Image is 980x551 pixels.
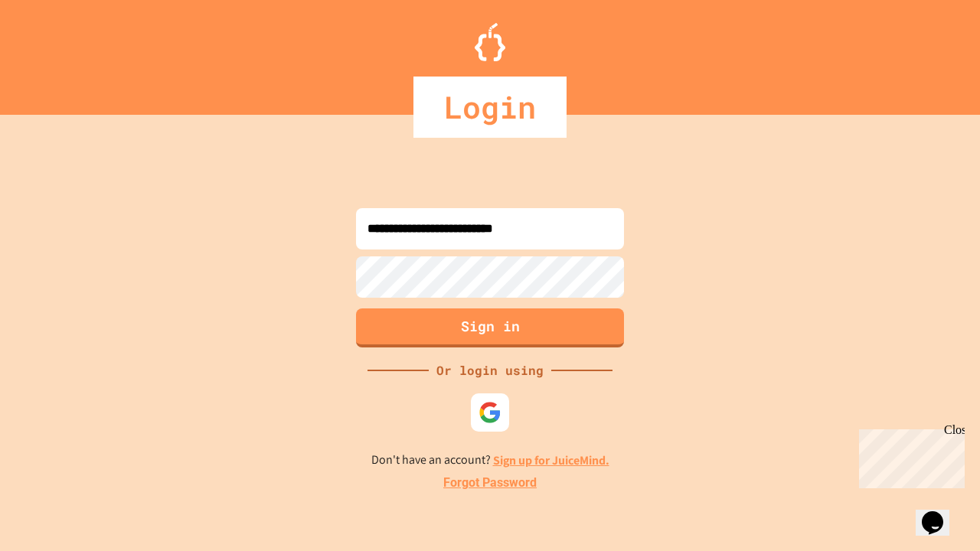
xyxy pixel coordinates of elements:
[493,452,609,468] a: Sign up for JuiceMind.
[479,401,501,424] img: google-icon.svg
[6,6,106,97] div: Chat with us now!Close
[443,474,537,492] a: Forgot Password
[371,451,609,470] p: Don't have an account?
[413,77,567,138] div: Login
[475,23,505,61] img: Logo.svg
[853,423,965,488] iframe: chat widget
[356,308,624,347] button: Sign in
[429,361,551,380] div: Or login using
[916,490,965,536] iframe: chat widget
